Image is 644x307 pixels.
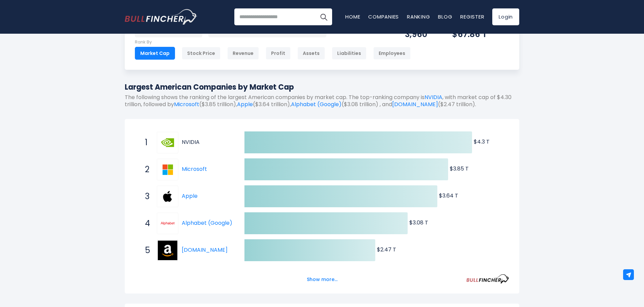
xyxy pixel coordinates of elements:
[438,13,452,20] a: Blog
[157,213,182,234] a: Alphabet (Google)
[297,47,325,60] div: Assets
[182,138,200,146] a: NVIDIA
[368,13,399,20] a: Companies
[142,137,148,148] span: 1
[373,47,411,60] div: Employees
[158,133,177,152] img: NVIDIA
[142,191,148,202] span: 3
[182,165,207,173] a: Microsoft
[291,100,342,108] a: Alphabet (Google)
[182,219,232,227] a: Alphabet (Google)
[157,186,182,207] a: Apple
[303,274,342,285] button: Show more...
[182,192,198,200] a: Apple
[125,82,519,93] h1: Largest American Companies by Market Cap
[332,47,367,60] div: Liabilities
[377,246,396,253] text: $2.47 T
[157,159,182,180] a: Microsoft
[425,93,442,101] a: NVIDIA
[158,241,177,260] img: Amazon.com
[439,192,458,199] text: $3.64 T
[182,246,228,254] a: [DOMAIN_NAME]
[157,132,182,153] a: NVIDIA
[315,8,332,25] button: Search
[158,160,177,179] img: Microsoft
[142,218,148,229] span: 4
[174,100,199,108] a: Microsoft
[157,240,182,261] a: Amazon.com
[182,47,221,60] div: Stock Price
[409,219,428,226] text: $3.08 T
[158,214,177,233] img: Alphabet (Google)
[405,29,435,39] div: 3,960
[460,13,484,20] a: Register
[452,29,509,39] div: $67.86 T
[345,13,360,20] a: Home
[392,100,438,108] a: [DOMAIN_NAME]
[237,100,253,108] a: Apple
[158,187,177,206] img: Apple
[125,94,519,108] p: The following shows the ranking of the largest American companies by market cap. The top-ranking ...
[125,9,197,25] a: Go to homepage
[135,39,411,45] p: Rank By
[125,9,198,25] img: Bullfincher logo
[142,245,148,256] span: 5
[227,47,259,60] div: Revenue
[492,8,519,25] a: Login
[407,13,430,20] a: Ranking
[266,47,291,60] div: Profit
[135,47,175,60] div: Market Cap
[142,164,148,175] span: 2
[450,165,469,173] text: $3.85 T
[474,138,490,146] text: $4.3 T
